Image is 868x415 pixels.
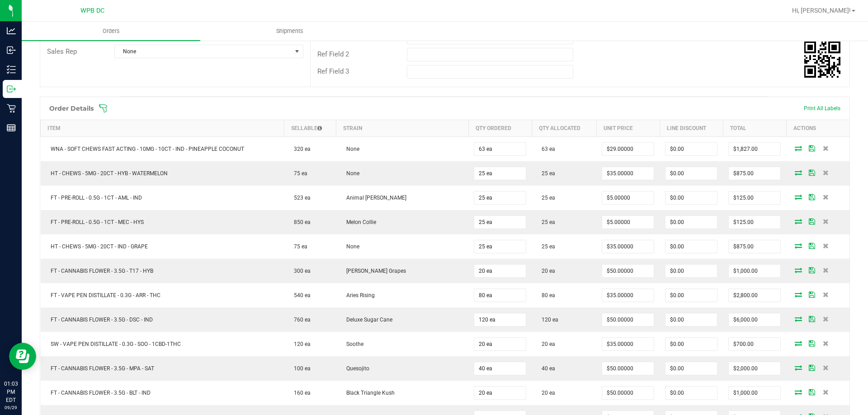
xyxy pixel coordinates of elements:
[474,191,526,204] input: 0
[289,341,311,347] span: 120 ea
[805,389,819,395] span: Save Order Detail
[602,265,654,277] input: 0
[41,120,284,136] th: Item
[46,317,153,323] span: FT - CANNABIS FLOWER - 3.5G - DSC - IND
[805,365,819,370] span: Save Order Detail
[532,120,596,136] th: Qty Allocated
[289,365,311,372] span: 100 ea
[289,268,311,274] span: 300 ea
[7,123,16,132] inline-svg: Reports
[537,195,555,201] span: 25 ea
[819,340,832,346] span: Delete Order Detail
[602,167,654,180] input: 0
[46,146,244,152] span: WNA - SOFT CHEWS FAST ACTING - 10MG - 10CT - IND - PINEAPPLE COCONUT
[22,22,200,41] a: Orders
[342,365,369,372] span: Quesojito
[665,387,717,399] input: 0
[49,105,94,112] h1: Order Details
[46,365,154,372] span: FT - CANNABIS FLOWER - 3.5G - MPA - SAT
[805,267,819,273] span: Save Order Detail
[342,243,359,250] span: None
[665,362,717,375] input: 0
[284,120,336,136] th: Sellable
[7,26,16,35] inline-svg: Analytics
[805,145,819,151] span: Save Order Detail
[602,191,654,204] input: 0
[46,219,144,225] span: FT - PRE-ROLL - 0.5G - 1CT - MEC - HYS
[474,338,526,350] input: 0
[336,120,469,136] th: Strain
[729,143,780,155] input: 0
[537,365,555,372] span: 40 ea
[7,65,16,74] inline-svg: Inventory
[804,42,840,78] img: Scan me!
[474,387,526,399] input: 0
[602,313,654,326] input: 0
[665,167,717,180] input: 0
[729,191,780,204] input: 0
[819,243,832,248] span: Delete Order Detail
[665,216,717,228] input: 0
[46,341,181,347] span: SW - VAPE PEN DISTILLATE - 0.3G - SOO - 1CBD-1THC
[819,316,832,322] span: Delete Order Detail
[9,343,36,370] iframe: Resource center
[729,240,780,253] input: 0
[804,42,840,78] qrcode: 12022699
[342,170,359,177] span: None
[805,194,819,200] span: Save Order Detail
[729,313,780,326] input: 0
[537,390,555,396] span: 20 ea
[805,219,819,224] span: Save Order Detail
[665,265,717,277] input: 0
[729,265,780,277] input: 0
[819,145,832,151] span: Delete Order Detail
[786,120,849,136] th: Actions
[602,143,654,155] input: 0
[289,317,311,323] span: 760 ea
[7,104,16,113] inline-svg: Retail
[537,341,555,347] span: 20 ea
[474,216,526,228] input: 0
[729,387,780,399] input: 0
[665,313,717,326] input: 0
[729,338,780,350] input: 0
[474,143,526,155] input: 0
[289,170,307,177] span: 75 ea
[729,362,780,375] input: 0
[660,120,723,136] th: Line Discount
[289,243,307,250] span: 75 ea
[474,362,526,375] input: 0
[200,22,379,41] a: Shipments
[90,27,132,35] span: Orders
[805,316,819,322] span: Save Order Detail
[819,292,832,297] span: Delete Order Detail
[7,84,16,93] inline-svg: Outbound
[468,120,532,136] th: Qty Ordered
[819,389,832,395] span: Delete Order Detail
[537,170,555,177] span: 25 ea
[474,167,526,180] input: 0
[805,292,819,297] span: Save Order Detail
[4,380,18,404] p: 01:03 PM EDT
[342,268,406,274] span: [PERSON_NAME] Grapes
[819,170,832,175] span: Delete Order Detail
[289,195,311,201] span: 523 ea
[474,289,526,302] input: 0
[602,289,654,302] input: 0
[602,216,654,228] input: 0
[729,216,780,228] input: 0
[602,240,654,253] input: 0
[80,7,104,14] span: WPB DC
[289,146,311,152] span: 320 ea
[46,292,160,298] span: FT - VAPE PEN DISTILLATE - 0.3G - ARR - THC
[596,120,660,136] th: Unit Price
[317,67,349,75] span: Ref Field 3
[474,240,526,253] input: 0
[289,390,311,396] span: 160 ea
[537,268,555,274] span: 20 ea
[602,362,654,375] input: 0
[342,317,392,323] span: Deluxe Sugar Cane
[47,47,77,56] span: Sales Rep
[819,194,832,200] span: Delete Order Detail
[264,27,316,35] span: Shipments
